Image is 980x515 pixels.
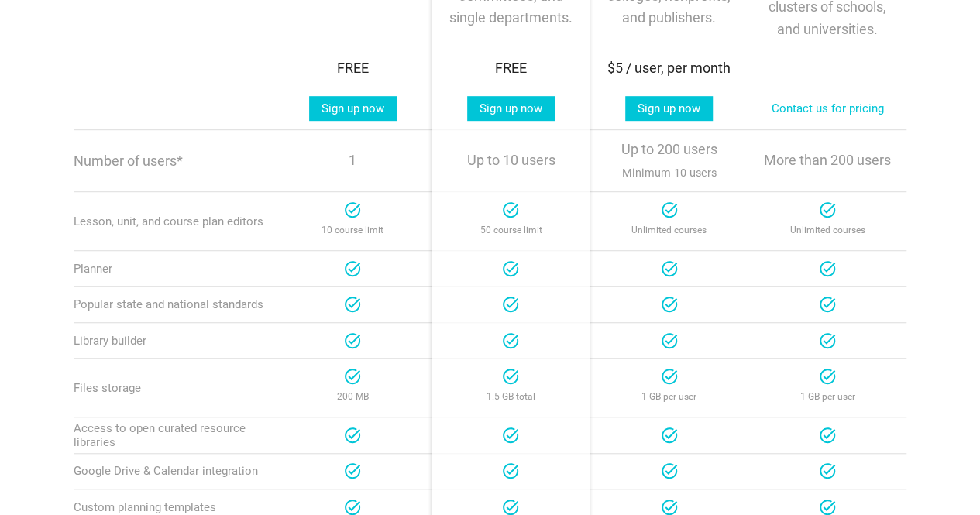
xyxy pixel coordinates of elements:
a: Sign up now [625,96,713,121]
p: 50 course limit [440,219,582,242]
div: Google Drive & Calendar integration [74,464,273,478]
div: Custom planning templates [74,500,273,514]
div: Access to open curated resource libraries [74,421,273,449]
p: Up to 10 users [440,149,582,172]
p: Number of users* [74,154,273,168]
div: Lesson, unit, and course plan editors [74,215,273,228]
p: 1 GB per user [598,386,740,408]
p: More than 200 users [757,149,899,172]
div: Files storage [74,381,273,395]
span: Minimum 10 users [622,163,717,184]
p: 200 MB [282,386,424,408]
a: Contact us for pricing [758,96,896,121]
p: Up to 200 users [598,139,740,184]
p: 1 [282,149,424,172]
div: FREE [440,57,582,80]
div: Library builder [74,334,273,348]
p: Unlimited courses [598,219,740,242]
div: Planner [74,262,273,276]
p: 1.5 GB total [440,386,582,408]
div: FREE [282,57,424,80]
a: Sign up now [467,96,555,121]
div: Popular state and national standards [74,297,273,311]
p: Unlimited courses [757,219,899,242]
p: 1 GB per user [757,386,899,408]
div: $5 / user, per month [598,57,740,80]
p: 10 course limit [282,219,424,242]
a: Sign up now [309,96,397,121]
